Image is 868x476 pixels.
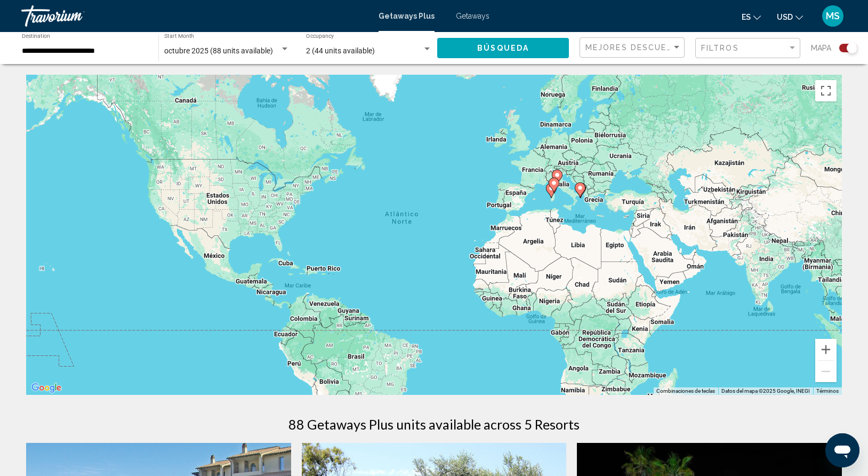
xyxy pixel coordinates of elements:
[816,388,839,394] a: Términos (se abre en una nueva pestaña)
[29,381,64,395] img: Google
[437,38,569,58] button: Búsqueda
[585,43,693,52] span: Mejores descuentos
[29,381,64,395] a: Abre esta zona en Google Maps (se abre en una nueva ventana)
[742,9,761,25] button: Change language
[288,416,580,432] h1: 88 Getaways Plus units available across 5 Resorts
[742,13,751,21] span: es
[695,37,800,59] button: Filter
[379,12,435,20] a: Getaways Plus
[825,433,859,467] iframe: Botón para iniciar la ventana de mensajería
[777,9,803,25] button: Change currency
[815,339,837,360] button: Ampliar
[164,46,273,55] span: octubre 2025 (88 units available)
[826,11,840,21] span: MS
[777,13,793,21] span: USD
[815,80,837,101] button: Cambiar a la vista en pantalla completa
[585,43,681,52] mat-select: Sort by
[701,44,739,52] span: Filtros
[819,5,847,27] button: User Menu
[306,46,375,55] span: 2 (44 units available)
[721,388,810,394] span: Datos del mapa ©2025 Google, INEGI
[815,361,837,382] button: Reducir
[456,12,489,20] a: Getaways
[656,387,715,395] button: Combinaciones de teclas
[477,44,529,53] span: Búsqueda
[21,5,368,27] a: Travorium
[811,41,831,55] span: Mapa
